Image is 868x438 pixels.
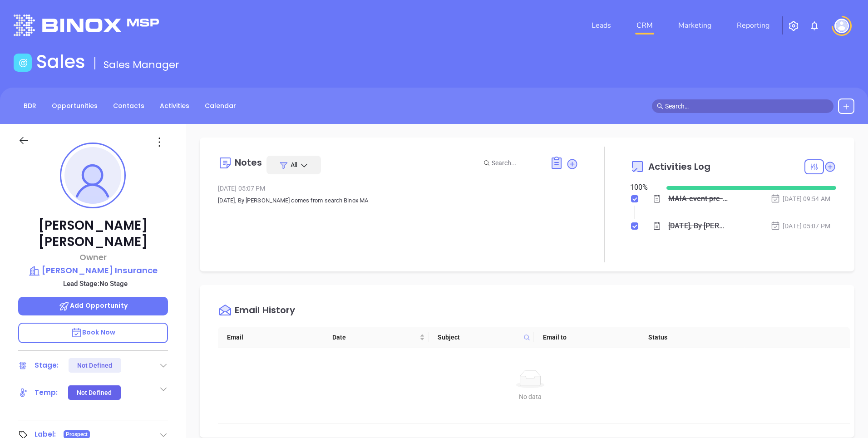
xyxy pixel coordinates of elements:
img: logo [14,15,159,36]
div: [DATE] 05:07 PM [218,182,579,195]
a: Leads [588,16,615,34]
span: Date [332,332,418,342]
div: 100 % [630,182,656,193]
a: Contacts [108,98,150,113]
th: Email to [534,327,639,348]
img: profile-user [64,147,121,204]
div: Stage: [35,359,59,372]
span: Activities Log [648,162,710,171]
p: [PERSON_NAME] [PERSON_NAME] [18,217,168,250]
div: [DATE] 05:07 PM [770,221,830,231]
a: BDR [18,98,42,113]
a: [PERSON_NAME] Insurance [18,264,168,277]
span: Sales Manager [104,58,179,72]
div: Email History [235,305,295,318]
img: iconNotification [809,20,820,31]
th: Status [639,327,745,348]
span: search [657,103,663,109]
div: No data [229,392,832,402]
h1: Sales [36,51,85,73]
a: CRM [633,16,656,34]
th: Date [323,327,429,348]
a: Opportunities [46,98,103,113]
img: user [834,19,849,33]
input: Search... [492,158,540,168]
div: Not Defined [77,358,112,373]
a: Calendar [199,98,242,113]
span: All [291,160,297,169]
p: Lead Stage: No Stage [23,278,168,290]
p: Owner [18,251,168,263]
div: Notes [235,158,262,167]
div: MAIA event pre-attendance list [668,192,728,206]
th: Email [218,327,323,348]
div: Not Defined [77,385,112,400]
div: [DATE], By [PERSON_NAME] comes from search Binox MA [668,219,728,233]
div: Temp: [35,386,58,399]
span: Book Now [71,328,115,337]
span: Add Opportunity [59,301,128,310]
p: [DATE], By [PERSON_NAME] comes from search Binox MA [218,195,579,206]
div: [DATE] 09:54 AM [770,194,830,204]
span: Subject [438,332,520,342]
a: Reporting [733,16,773,34]
a: Activities [154,98,195,113]
img: iconSetting [788,20,799,31]
input: Search… [665,101,829,111]
a: Marketing [675,16,715,34]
